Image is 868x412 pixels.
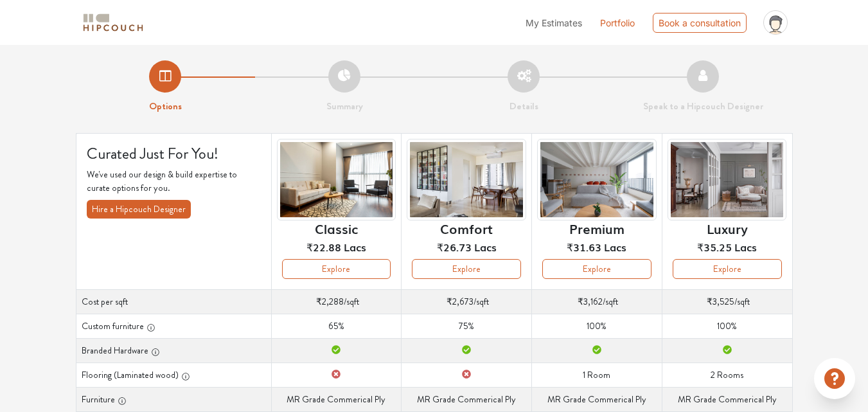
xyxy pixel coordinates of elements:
[316,295,344,308] span: ₹2,288
[407,139,526,220] img: header-preview
[87,168,261,195] p: We've used our design & build expertise to curate options for you.
[87,200,191,219] button: Hire a Hipcouch Designer
[344,239,366,255] span: Lacs
[474,239,497,255] span: Lacs
[402,387,532,411] td: MR Grade Commerical Ply
[509,99,538,113] strong: Details
[402,289,532,314] td: /sqft
[532,314,662,338] td: 100%
[653,13,747,33] div: Book a consultation
[76,363,271,387] th: Flooring (Laminated wood)
[326,99,363,113] strong: Summary
[271,387,402,411] td: MR Grade Commerical Ply
[734,239,757,255] span: Lacs
[412,259,521,279] button: Explore
[643,99,763,113] strong: Speak to a Hipcouch Designer
[81,12,145,34] img: logo-horizontal.svg
[578,295,603,308] span: ₹3,162
[537,139,657,220] img: header-preview
[76,289,271,314] th: Cost per sqft
[567,239,601,255] span: ₹31.63
[315,220,358,236] h6: Classic
[532,387,662,411] td: MR Grade Commerical Ply
[569,220,624,236] h6: Premium
[76,387,271,411] th: Furniture
[76,338,271,363] th: Branded Hardware
[542,259,651,279] button: Explore
[149,99,182,113] strong: Options
[440,220,493,236] h6: Comfort
[81,8,145,37] span: logo-horizontal.svg
[662,289,792,314] td: /sqft
[532,363,662,387] td: 1 Room
[662,314,792,338] td: 100%
[707,295,734,308] span: ₹3,525
[600,16,635,30] a: Portfolio
[532,289,662,314] td: /sqft
[402,314,532,338] td: 75%
[673,259,782,279] button: Explore
[662,387,792,411] td: MR Grade Commerical Ply
[271,314,402,338] td: 65%
[447,295,474,308] span: ₹2,673
[277,139,396,220] img: header-preview
[697,239,732,255] span: ₹35.25
[707,220,748,236] h6: Luxury
[271,289,402,314] td: /sqft
[437,239,472,255] span: ₹26.73
[604,239,626,255] span: Lacs
[87,144,261,163] h4: Curated Just For You!
[526,17,582,28] span: My Estimates
[668,139,787,220] img: header-preview
[662,363,792,387] td: 2 Rooms
[282,259,391,279] button: Explore
[76,314,271,338] th: Custom furniture
[306,239,341,255] span: ₹22.88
